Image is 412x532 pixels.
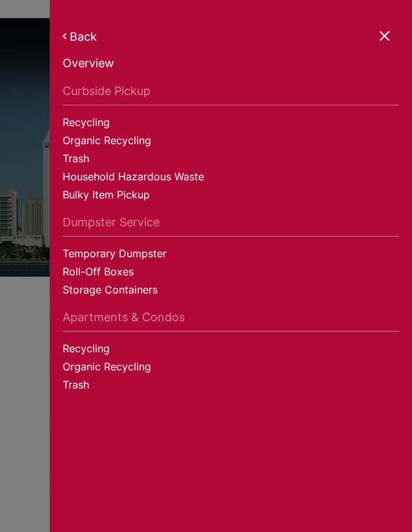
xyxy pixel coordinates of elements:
[63,169,399,187] a: Household Hazardous Waste
[63,133,399,151] a: Organic Recycling
[63,246,399,264] a: Temporary Dumpster
[63,115,399,133] a: Recycling
[63,187,399,206] a: Bulky Item Pickup
[63,84,399,105] a: Curbside Pickup
[63,359,399,378] a: Organic Recycling
[63,264,399,282] a: Roll-Off Boxes
[63,341,399,359] a: Recycling
[63,378,399,396] a: Trash
[63,30,399,43] a: Back
[63,215,399,237] a: Dumpster Service
[63,282,399,301] a: Storage Containers
[63,310,399,332] a: Apartments & Condos
[63,56,399,74] a: Overview
[63,151,399,169] a: Trash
